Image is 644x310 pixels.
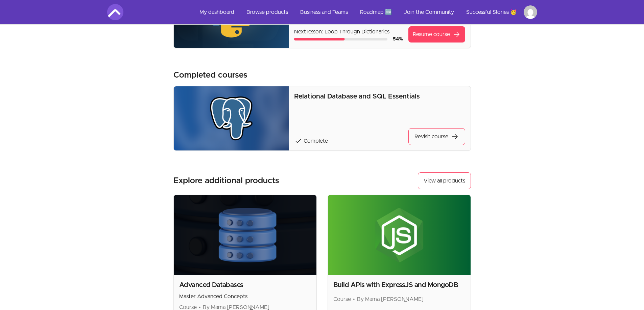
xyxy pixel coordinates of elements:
[294,38,387,40] div: Course progress
[203,305,269,310] span: By Mama [PERSON_NAME]
[173,175,279,186] h3: Explore additional products
[304,138,328,144] span: Complete
[524,5,537,19] img: Profile image for Dorian Castanheira
[451,133,459,141] span: arrow_forward
[194,4,537,20] nav: Main
[355,4,397,20] a: Roadmap 🆕
[295,4,353,20] a: Business and Teams
[328,195,471,275] img: Product image for Build APIs with ExpressJS and MongoDB
[107,4,123,20] img: Amigoscode logo
[179,292,311,301] p: Master Advanced Concepts
[357,297,424,302] span: By Mama [PERSON_NAME]
[353,297,355,302] span: •
[399,4,459,20] a: Join the Community
[173,70,247,81] h3: Completed courses
[408,26,465,43] a: Resume coursearrow_forward
[174,86,289,150] img: Product image for Relational Database and SQL Essentials
[241,4,293,20] a: Browse products
[333,280,465,290] h2: Build APIs with ExpressJS and MongoDB
[294,28,403,36] p: Next lesson: Loop Through Dictionaries
[453,30,461,38] span: arrow_forward
[199,305,201,310] span: •
[294,92,465,101] p: Relational Database and SQL Essentials
[418,172,471,189] a: View all products
[333,297,351,302] span: Course
[179,280,311,290] h2: Advanced Databases
[179,305,197,310] span: Course
[174,195,316,275] img: Product image for Advanced Databases
[194,4,240,20] a: My dashboard
[408,128,465,145] a: Revisit coursearrow_forward
[294,137,302,145] span: check
[393,37,403,41] span: 54 %
[461,4,522,20] a: Successful Stories 🥳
